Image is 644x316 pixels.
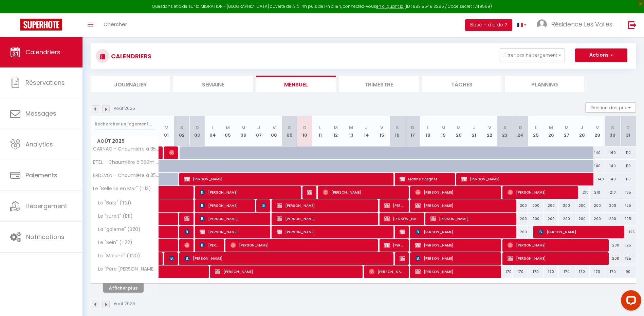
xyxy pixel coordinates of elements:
[590,199,605,212] div: 200
[620,226,636,238] div: 125
[92,265,160,273] span: Le "Père [PERSON_NAME]" (B10)
[574,116,589,146] th: 28
[165,124,168,131] abbr: V
[405,116,420,146] th: 17
[605,116,620,146] th: 30
[277,199,373,212] span: [PERSON_NAME]
[415,239,497,252] span: [PERSON_NAME]
[369,265,405,278] span: [PERSON_NAME]
[91,136,159,146] span: Août 2025
[339,76,419,92] li: Trimestre
[184,252,388,265] span: [PERSON_NAME]
[620,213,636,225] div: 125
[513,213,528,225] div: 200
[297,116,312,146] th: 10
[25,109,56,118] span: Messages
[574,213,589,225] div: 200
[92,186,151,191] span: Le "Belle Ile en Mer" (T13)
[620,265,636,278] div: 90
[441,124,445,131] abbr: M
[104,21,127,28] span: Chercher
[288,124,291,131] abbr: S
[92,199,133,207] span: Le "Batz" (T21)
[226,124,230,131] abbr: M
[422,76,501,92] li: Tâches
[544,199,559,212] div: 200
[513,199,528,212] div: 200
[200,199,251,212] span: [PERSON_NAME]
[513,116,528,146] th: 24
[92,239,134,246] span: Le "Sein" (T22)
[200,239,220,252] span: [PERSON_NAME]
[184,173,388,185] span: [PERSON_NAME]
[430,212,512,225] span: [PERSON_NAME]
[277,225,389,238] span: [PERSON_NAME]
[231,239,373,252] span: [PERSON_NAME]
[482,116,497,146] th: 22
[114,301,135,307] p: Août 2025
[184,225,189,238] span: [PERSON_NAME]
[92,213,134,220] span: Le "suroit" (B11)
[575,48,627,62] button: Actions
[376,3,404,9] a: en cliquant ici
[620,160,636,172] div: 110
[205,116,220,146] th: 04
[620,116,636,146] th: 31
[605,186,620,199] div: 210
[189,116,205,146] th: 03
[538,225,620,238] span: [PERSON_NAME]
[25,202,67,210] span: Hébergement
[620,252,636,265] div: 125
[508,239,604,252] span: [PERSON_NAME]
[184,212,189,225] span: [PERSON_NAME]
[349,124,353,131] abbr: M
[551,20,612,28] span: Résidence Les Voiles
[282,116,297,146] th: 09
[605,213,620,225] div: 200
[574,186,589,199] div: 210
[559,265,574,278] div: 170
[241,124,245,131] abbr: M
[343,116,358,146] th: 13
[365,124,368,131] abbr: J
[544,213,559,225] div: 200
[415,265,497,278] span: [PERSON_NAME]
[615,288,644,316] iframe: LiveChat chat widget
[200,212,266,225] span: [PERSON_NAME]
[307,186,312,199] span: [PERSON_NAME]
[581,124,583,131] abbr: J
[549,124,553,131] abbr: M
[605,173,620,185] div: 140
[590,213,605,225] div: 200
[590,116,605,146] th: 29
[220,116,236,146] th: 05
[384,199,405,212] span: [PERSON_NAME]
[528,116,543,146] th: 25
[261,199,266,212] span: [PERSON_NAME]
[420,116,436,146] th: 18
[92,146,160,152] span: CARNAC - Chaumière à 350m de la plage de [GEOGRAPHIC_DATA] ! C
[427,124,429,131] abbr: L
[528,213,543,225] div: 200
[266,116,282,146] th: 08
[497,116,513,146] th: 23
[173,76,253,92] li: Semaine
[98,13,132,37] a: Chercher
[590,186,605,199] div: 210
[400,225,405,238] span: [PERSON_NAME]
[415,252,497,265] span: [PERSON_NAME]
[169,146,174,159] span: Thibault Ykeepedia
[92,160,160,165] span: ETEL - Chaumière à 350m de la plage de [GEOGRAPHIC_DATA] ! Et
[508,186,574,199] span: [PERSON_NAME]
[396,124,399,131] abbr: S
[574,199,589,212] div: 200
[590,173,605,185] div: 140
[537,19,547,29] img: ...
[457,124,461,131] abbr: M
[20,19,62,31] img: Super Booking
[400,173,450,185] span: Marine Coegnet
[508,252,604,265] span: [PERSON_NAME]
[303,124,307,131] abbr: D
[503,124,507,131] abbr: S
